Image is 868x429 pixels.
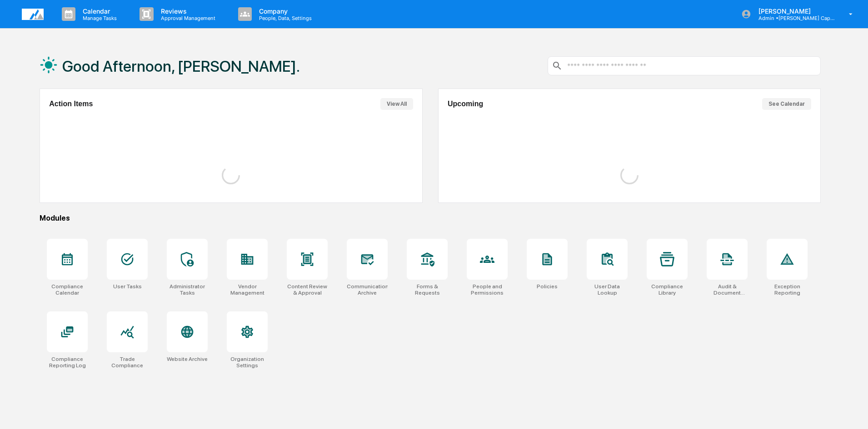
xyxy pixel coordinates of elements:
div: Modules [40,214,821,222]
div: Administrator Tasks [167,283,208,296]
h1: Good Afternoon, [PERSON_NAME]. [62,57,300,75]
div: Forms & Requests [407,283,448,296]
p: Calendar [75,7,121,15]
div: Policies [537,283,558,290]
h2: Upcoming [448,100,483,108]
p: Admin • [PERSON_NAME] Capital Management [751,15,836,21]
div: People and Permissions [467,283,508,296]
p: Manage Tasks [75,15,121,21]
p: Company [252,7,316,15]
div: Audit & Document Logs [707,283,748,296]
div: Content Review & Approval [287,283,328,296]
div: Compliance Library [647,283,688,296]
div: Vendor Management [227,283,268,296]
img: logo [22,9,44,20]
div: User Data Lookup [587,283,628,296]
p: People, Data, Settings [252,15,316,21]
div: Trade Compliance [107,356,148,369]
button: View All [380,98,413,110]
div: Compliance Reporting Log [47,356,88,369]
p: [PERSON_NAME] [751,7,836,15]
div: Exception Reporting [767,283,808,296]
div: User Tasks [113,283,142,290]
p: Approval Management [154,15,220,21]
div: Communications Archive [347,283,388,296]
div: Organization Settings [227,356,268,369]
div: Website Archive [167,356,208,362]
button: See Calendar [762,98,811,110]
p: Reviews [154,7,220,15]
h2: Action Items [49,100,93,108]
div: Compliance Calendar [47,283,88,296]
